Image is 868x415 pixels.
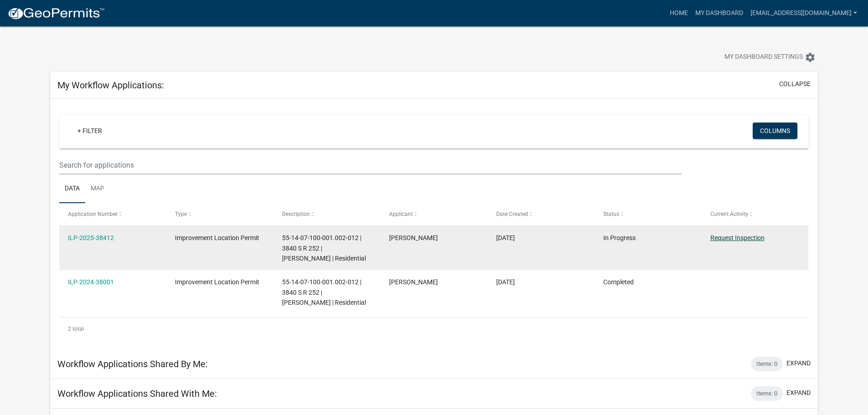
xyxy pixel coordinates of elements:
a: + Filter [70,123,109,139]
span: Improvement Location Permit [175,234,259,241]
span: 55-14-07-100-001.002-012 | 3840 S R 252 | Burl Tichenor | Residential [282,234,366,262]
a: Data [59,174,85,204]
i: settings [805,52,816,63]
span: Current Activity [710,211,748,217]
div: Items: 0 [751,357,783,371]
span: Applicant [389,211,413,217]
a: Home [666,5,692,22]
div: Items: 0 [751,386,783,401]
datatable-header-cell: Description [273,203,380,225]
span: Burl Tichenor [389,234,438,241]
h5: Workflow Applications Shared By Me: [57,359,208,369]
span: My Dashboard Settings [724,52,803,63]
span: Improvement Location Permit [175,278,259,286]
span: Type [175,211,187,217]
div: collapse [50,99,818,349]
button: expand [786,388,811,398]
datatable-header-cell: Status [594,203,701,225]
div: 2 total [59,318,809,340]
span: 08/07/2024 [496,278,515,286]
button: expand [786,359,811,368]
span: In Progress [603,234,636,241]
datatable-header-cell: Date Created [488,203,595,225]
h5: Workflow Applications Shared With Me: [57,388,217,399]
datatable-header-cell: Current Activity [701,203,808,225]
a: [EMAIL_ADDRESS][DOMAIN_NAME] [747,5,861,22]
a: My Dashboard [692,5,747,22]
datatable-header-cell: Type [166,203,273,225]
a: Map [85,174,110,204]
datatable-header-cell: Applicant [380,203,488,225]
span: Completed [603,278,634,286]
a: ILP-2025-38412 [68,234,114,241]
span: Description [282,211,310,217]
datatable-header-cell: Application Number [59,203,166,225]
button: collapse [779,79,811,89]
button: My Dashboard Settingssettings [717,48,823,66]
input: Search for applications [59,156,681,174]
button: Columns [753,123,797,139]
span: Burl Tichenor [389,278,438,286]
span: Status [603,211,619,217]
span: 55-14-07-100-001.002-012 | 3840 S R 252 | Burl Tichenor | Residential [282,278,366,307]
h5: My Workflow Applications: [57,80,164,91]
a: Request Inspection [710,234,765,241]
a: ILP-2024-38001 [68,278,114,286]
span: Date Created [496,211,528,217]
span: 05/29/2025 [496,234,515,241]
span: Application Number [68,211,118,217]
